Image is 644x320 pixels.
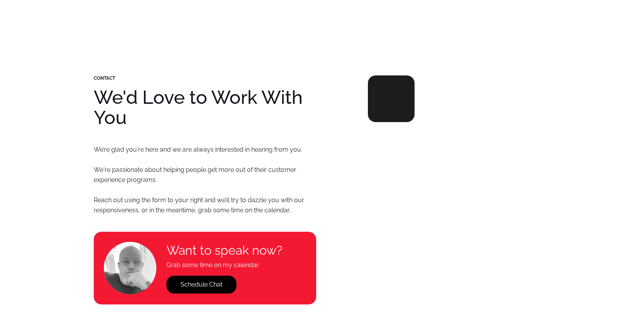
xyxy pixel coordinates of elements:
div: CONTACT [94,75,317,81]
p: We’re glad you're here and we are always interested in hearing from you. We're passionate about h... [94,145,317,215]
h4: Grab some time on my calendar [166,260,282,270]
a: Schedule Chat [166,276,236,294]
h4: Want to speak now? [166,243,282,258]
h1: We'd Love to Work With You [94,87,317,128]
